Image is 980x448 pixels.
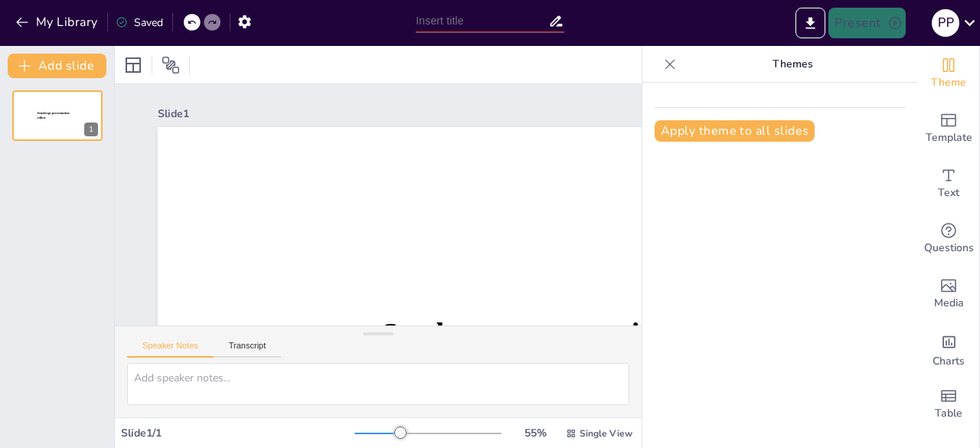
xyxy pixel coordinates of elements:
span: Charts [933,353,965,370]
button: Present [828,8,905,38]
button: Transcript [214,341,282,358]
div: Slide 1 / 1 [121,426,354,440]
span: Sendsteps presentation editor [381,317,671,391]
div: 55 % [517,426,554,440]
div: Add images, graphics, shapes or video [918,267,979,322]
p: Themes [682,46,903,83]
div: Change the overall theme [918,46,979,101]
span: Questions [924,240,974,257]
button: Add slide [8,54,106,78]
div: Layout [121,53,145,77]
div: Add text boxes [918,156,979,211]
button: P P [932,8,959,38]
div: Get real-time input from your audience [918,211,979,267]
div: Add ready made slides [918,101,979,156]
span: Media [934,295,964,312]
div: 1 [84,123,98,136]
button: My Library [11,10,104,34]
span: Template [926,129,972,146]
input: Insert title [416,10,547,32]
div: Sendsteps presentation editor1 [12,90,103,141]
span: Sendsteps presentation editor [38,112,70,120]
div: Slide 1 [158,106,803,121]
div: Add a table [918,377,979,432]
div: Saved [116,15,163,30]
span: Table [935,405,962,422]
span: Position [162,56,180,74]
button: Apply theme to all slides [655,120,815,142]
span: Theme [931,74,966,91]
div: Add charts and graphs [918,322,979,377]
span: Single View [580,427,632,440]
button: Export to PowerPoint [795,8,825,38]
div: P P [932,9,959,37]
button: Speaker Notes [127,341,214,358]
span: Text [938,185,959,201]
